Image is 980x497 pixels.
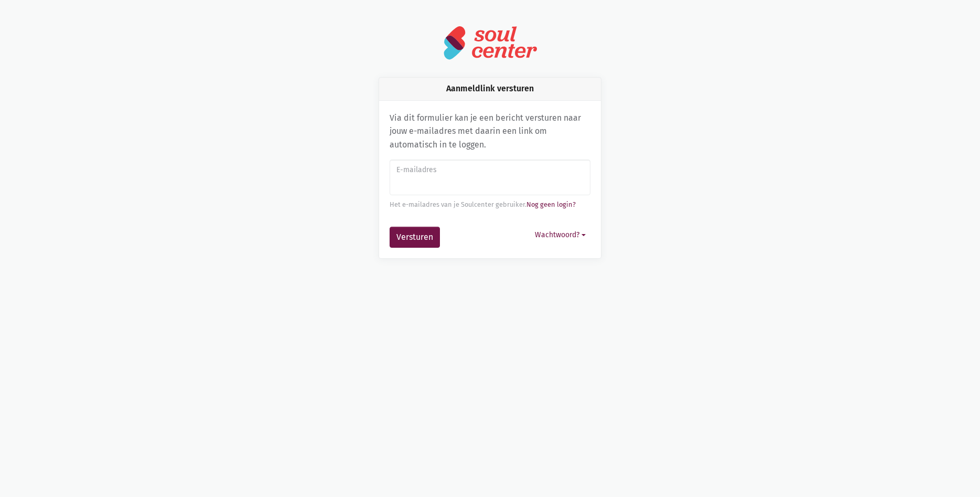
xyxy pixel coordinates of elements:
a: Nog geen login? [526,200,576,208]
label: E-mailadres [396,164,584,176]
form: Aanmeldlink versturen [390,160,590,248]
div: Het e-mailadres van je Soulcenter gebruiker. [390,199,590,210]
button: Versturen [390,227,440,248]
div: Aanmeldlink versturen [379,78,601,100]
p: Via dit formulier kan je een bericht versturen naar jouw e-mailadres met daarin een link om autom... [390,111,590,152]
img: logo-soulcenter-full.svg [443,25,537,60]
button: Wachtwoord? [530,227,590,243]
